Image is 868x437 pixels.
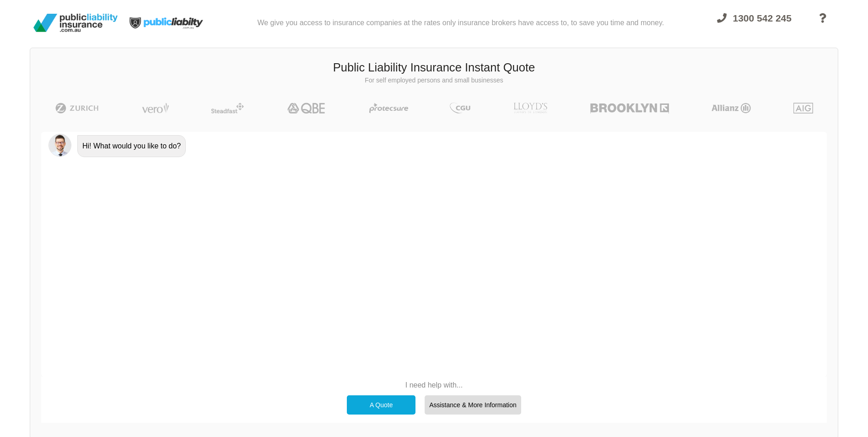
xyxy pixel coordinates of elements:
[347,395,415,415] div: A Quote
[587,103,672,114] img: Brooklyn | Public Liability Insurance
[207,103,248,114] img: Steadfast | Public Liability Insurance
[49,134,71,157] img: Chatbot | PLI
[257,4,664,42] div: We give you access to insurance companies at the rates only insurance brokers have access to, to ...
[77,135,186,157] div: Hi! What would you like to do?
[425,395,521,415] div: Assistance & More Information
[709,7,800,42] a: 1300 542 245
[121,4,213,42] img: Public Liability Insurance Light
[30,10,121,36] img: Public Liability Insurance
[37,76,831,85] p: For self employed persons and small businesses
[508,103,552,114] img: LLOYD's | Public Liability Insurance
[342,380,526,390] p: I need help with...
[282,103,331,114] img: QBE | Public Liability Insurance
[790,103,817,114] img: AIG | Public Liability Insurance
[446,103,474,114] img: CGU | Public Liability Insurance
[707,103,755,114] img: Allianz | Public Liability Insurance
[51,103,103,114] img: Zurich | Public Liability Insurance
[37,60,831,76] h3: Public Liability Insurance Instant Quote
[138,103,173,114] img: Vero | Public Liability Insurance
[366,103,412,114] img: Protecsure | Public Liability Insurance
[733,13,792,23] span: 1300 542 245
